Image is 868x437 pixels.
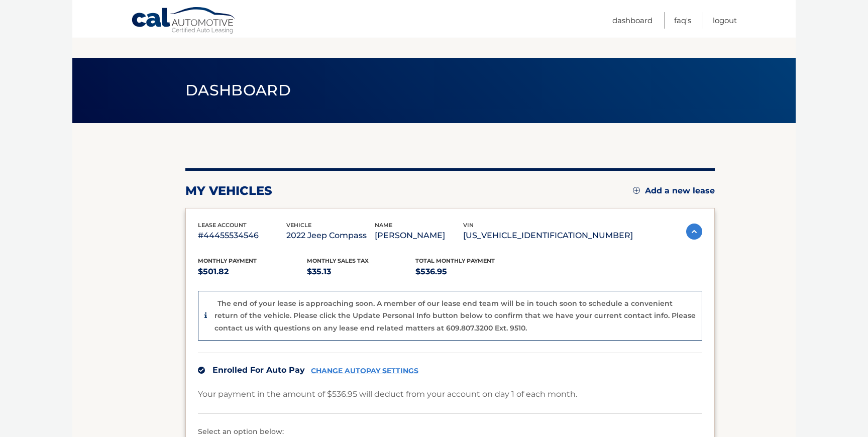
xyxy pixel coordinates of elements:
[198,229,286,243] p: #44455534546
[307,257,369,264] span: Monthly sales Tax
[612,12,653,29] a: Dashboard
[286,229,375,243] p: 2022 Jeep Compass
[286,222,311,229] span: vehicle
[463,222,474,229] span: vin
[463,229,633,243] p: [US_VEHICLE_IDENTIFICATION_NUMBER]
[214,299,696,333] p: The end of your lease is approaching soon. A member of our lease end team will be in touch soon t...
[686,224,702,240] img: accordion-active.svg
[212,365,305,375] span: Enrolled For Auto Pay
[375,222,392,229] span: name
[198,367,205,374] img: check.svg
[198,222,247,229] span: lease account
[311,367,418,375] a: CHANGE AUTOPAY SETTINGS
[674,12,691,29] a: FAQ's
[185,81,291,99] span: Dashboard
[198,387,577,401] p: Your payment in the amount of $536.95 will deduct from your account on day 1 of each month.
[198,257,257,264] span: Monthly Payment
[375,229,463,243] p: [PERSON_NAME]
[713,12,737,29] a: Logout
[415,257,495,264] span: Total Monthly Payment
[198,265,307,279] p: $501.82
[307,265,416,279] p: $35.13
[185,183,272,198] h2: my vehicles
[415,265,524,279] p: $536.95
[633,187,640,194] img: add.svg
[131,7,237,36] a: Cal Automotive
[633,186,715,196] a: Add a new lease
